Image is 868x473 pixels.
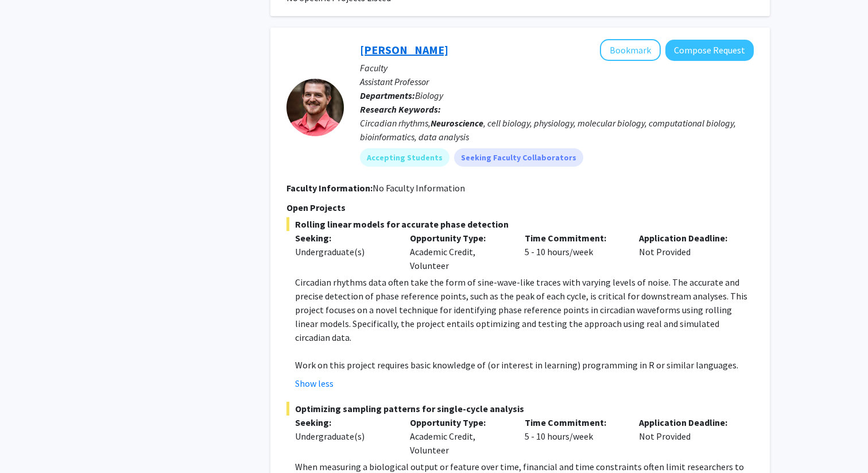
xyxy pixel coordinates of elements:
[286,182,373,194] b: Faculty Information:
[360,90,415,101] b: Departments:
[415,90,443,101] span: Biology
[639,231,737,245] p: Application Deadline:
[286,201,754,214] p: Open Projects
[630,416,745,457] div: Not Provided
[410,416,507,429] p: Opportunity Type:
[630,231,745,272] div: Not Provided
[9,421,49,464] iframe: Chat
[295,275,754,344] p: Circadian rhythms data often take the form of sine-wave-like traces with varying levels of noise....
[410,231,507,245] p: Opportunity Type:
[373,182,465,194] span: No Faculty Information
[516,416,631,457] div: 5 - 10 hours/week
[295,429,393,443] div: Undergraduate(s)
[295,416,393,429] p: Seeking:
[360,43,448,57] a: [PERSON_NAME]
[295,358,754,372] p: Work on this project requires basic knowledge of (or interest in learning) programming in R or si...
[525,231,622,245] p: Time Commitment:
[525,416,622,429] p: Time Commitment:
[295,245,393,259] div: Undergraduate(s)
[360,148,449,167] mat-chip: Accepting Students
[360,75,754,89] p: Assistant Professor
[516,231,631,272] div: 5 - 10 hours/week
[401,231,516,272] div: Academic Credit, Volunteer
[295,231,393,245] p: Seeking:
[665,40,754,61] button: Compose Request to Michael Tackenberg
[286,402,754,416] span: Optimizing sampling patterns for single-cycle analysis
[431,117,483,129] b: Neuroscience
[401,416,516,457] div: Academic Credit, Volunteer
[454,148,583,167] mat-chip: Seeking Faculty Collaborators
[360,61,754,75] p: Faculty
[360,103,441,115] b: Research Keywords:
[360,116,754,144] div: Circadian rhythms, , cell biology, physiology, molecular biology, computational biology, bioinfor...
[600,39,661,61] button: Add Michael Tackenberg to Bookmarks
[639,416,737,429] p: Application Deadline:
[286,217,754,231] span: Rolling linear models for accurate phase detection
[295,376,334,390] button: Show less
